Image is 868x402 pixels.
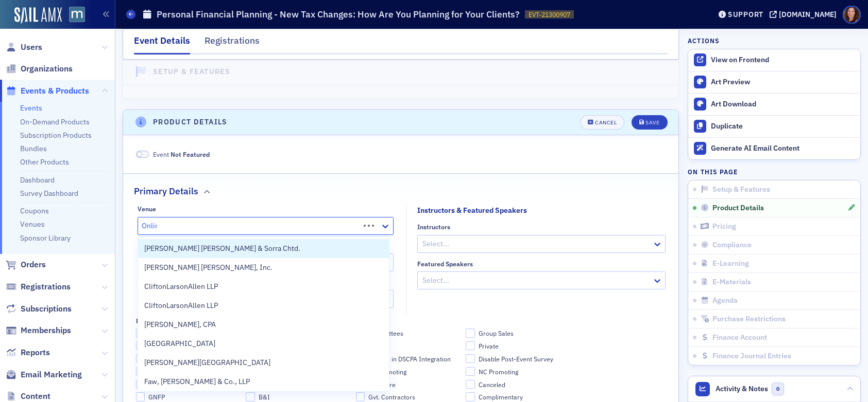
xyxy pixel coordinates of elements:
[466,380,572,389] label: Canceled
[136,317,191,325] div: Product Attributes
[144,243,300,254] span: [PERSON_NAME] [PERSON_NAME] & Sorra Chtd.
[20,103,42,113] a: Events
[417,205,527,216] div: Instructors & Featured Speakers
[259,393,270,401] span: B&I
[136,354,243,363] label: Enable Session Access URL
[138,205,156,213] div: Venue
[711,100,855,109] div: Art Download
[712,296,738,305] span: Agenda
[479,355,553,363] span: Disable Post-Event Survey
[20,157,69,167] a: Other Products
[153,66,230,77] h4: Setup & Features
[21,391,50,402] span: Content
[466,380,475,389] input: Canceled
[466,341,572,351] label: Private
[21,347,50,358] span: Reports
[356,328,463,338] label: Committees
[136,354,145,363] input: Enable Session Access URL
[466,392,475,401] input: Complimentary
[20,131,92,140] a: Subscription Products
[711,144,855,153] div: Generate AI Email Content
[688,93,860,115] a: Art Download
[136,341,243,351] label: Membership Stripe Fee Reversal
[136,367,243,376] label: AICPA Member Discount
[171,150,210,158] span: Not Featured
[728,10,763,19] div: Support
[136,341,145,351] input: Membership Stripe Fee Reversal
[711,56,855,65] div: View on Frontend
[712,315,786,324] span: Purchase Restrictions
[688,115,860,137] button: Duplicate
[479,368,518,376] span: NC Promoting
[20,189,78,198] a: Survey Dashboard
[21,63,73,75] span: Organizations
[479,329,514,338] span: Group Sales
[580,115,624,130] button: Cancel
[595,120,617,125] div: Cancel
[14,7,62,24] img: SailAMX
[688,137,860,159] button: Generate AI Email Content
[62,7,85,24] a: View Homepage
[21,325,71,336] span: Memberships
[21,259,46,270] span: Orders
[69,7,85,23] img: SailAMX
[6,63,73,75] a: Organizations
[712,185,770,194] span: Setup & Features
[6,347,50,358] a: Reports
[779,10,837,19] div: [DOMAIN_NAME]
[479,380,505,389] span: Canceled
[153,117,228,127] h4: Product Details
[246,392,255,401] input: B&I
[20,117,90,126] a: On-Demand Products
[712,352,791,361] span: Finance Journal Entries
[356,380,463,389] label: Signature
[466,354,475,363] input: Disable Post-Event Survey
[356,354,463,363] label: Include in DSCPA Integration
[466,328,572,338] label: Group Sales
[144,281,218,292] span: CliftonLarsonAllen LLP
[716,383,768,394] span: Activity & Notes
[6,42,42,53] a: Users
[144,300,218,311] span: CliftonLarsonAllen LLP
[144,262,273,273] span: [PERSON_NAME] [PERSON_NAME], Inc.
[688,49,860,71] a: View on Frontend
[144,319,216,330] span: [PERSON_NAME], CPA
[153,150,210,159] span: Event
[712,222,736,231] span: Pricing
[466,328,475,338] input: Group Sales
[356,341,463,351] label: New
[356,367,463,376] label: VA Promoting
[479,393,523,401] span: Complimentary
[6,391,50,402] a: Content
[6,259,46,270] a: Orders
[157,8,520,21] h1: Personal Financial Planning - New Tax Changes: How Are You Planning for Your Clients?
[356,392,463,401] label: Gvt. Contractors
[21,85,89,97] span: Events & Products
[246,392,352,401] label: B&I
[466,354,572,363] label: Disable Post-Event Survey
[6,325,71,336] a: Memberships
[136,328,145,338] input: [DOMAIN_NAME] Courses
[20,144,47,153] a: Bundles
[770,11,840,18] button: [DOMAIN_NAME]
[712,333,767,342] span: Finance Account
[21,42,42,53] span: Users
[20,220,45,229] a: Venues
[134,34,190,54] div: Event Details
[136,380,243,389] label: FL Promoting
[144,376,250,387] span: Faw, [PERSON_NAME] & Co., LLP
[466,392,572,401] label: Complimentary
[688,36,720,45] h4: Actions
[134,185,198,198] h2: Primary Details
[529,10,570,19] span: EVT-21300907
[711,78,855,87] div: Art Preview
[136,367,145,376] input: AICPA Member Discount
[6,85,89,97] a: Events & Products
[772,382,785,395] span: 0
[368,355,451,363] span: Include in DSCPA Integration
[712,241,752,250] span: Compliance
[645,120,659,125] div: Save
[20,175,55,185] a: Dashboard
[368,393,415,401] span: Gvt. Contractors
